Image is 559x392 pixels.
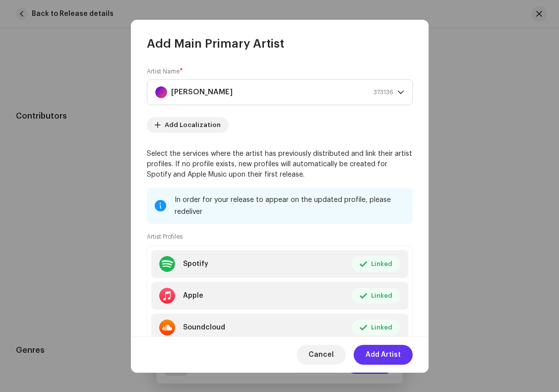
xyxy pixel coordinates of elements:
[371,318,392,337] span: Linked
[175,194,405,218] div: In order for your release to appear on the updated profile, please redeliver
[183,292,203,300] div: Apple
[147,232,183,242] small: Artist Profiles
[371,286,392,306] span: Linked
[183,324,225,331] div: Soundcloud
[147,67,183,75] label: Artist Name
[352,320,400,335] button: Linked
[183,260,208,268] div: Spotify
[366,345,401,365] span: Add Artist
[147,117,229,133] button: Add Localization
[352,256,400,272] button: Linked
[309,345,334,365] span: Cancel
[373,80,393,105] span: 373136
[147,149,413,180] p: Select the services where the artist has previously distributed and link their artist profiles. I...
[354,345,413,365] button: Add Artist
[297,345,346,365] button: Cancel
[147,36,284,52] span: Add Main Primary Artist
[155,80,397,105] span: Carmen Toth
[171,80,233,105] strong: [PERSON_NAME]
[397,80,404,105] div: dropdown trigger
[371,254,392,274] span: Linked
[165,115,221,135] span: Add Localization
[352,288,400,304] button: Linked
